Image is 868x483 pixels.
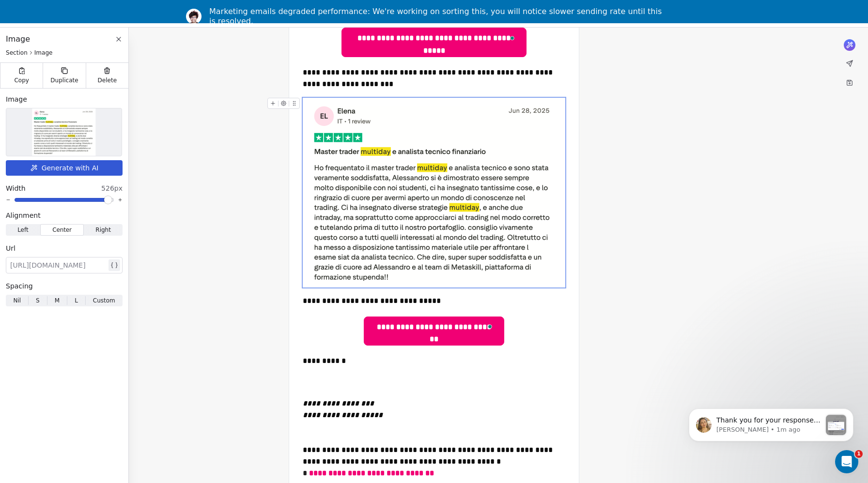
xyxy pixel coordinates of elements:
[6,243,15,253] span: Url
[14,76,29,84] span: Copy
[209,7,666,26] div: Marketing emails degraded performance: We're working on sorting this, you will notice slower send...
[6,94,27,104] span: Image
[32,108,95,156] img: Selected image
[6,33,30,45] span: Image
[36,296,40,305] span: S
[17,226,29,234] span: Left
[6,49,28,57] span: Section
[34,49,53,57] span: Image
[674,389,868,457] iframe: Intercom notifications message
[13,296,21,305] span: Nil
[93,296,115,305] span: Custom
[75,296,78,305] span: L
[98,76,117,84] span: Delete
[50,76,78,84] span: Duplicate
[101,183,123,193] span: 526px
[855,450,863,458] span: 1
[835,450,858,473] iframe: Intercom live chat
[6,183,26,193] span: Width
[186,9,201,24] img: Profile image for Ram
[6,281,33,291] span: Spacing
[6,211,41,220] span: Alignment
[6,160,123,176] button: Generate with AI
[342,28,526,48] span: To enrich screen reader interactions, please activate Accessibility in Grammarly extension settings
[364,317,503,337] span: To enrich screen reader interactions, please activate Accessibility in Grammarly extension settings
[55,296,60,305] span: M
[95,226,111,234] span: Right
